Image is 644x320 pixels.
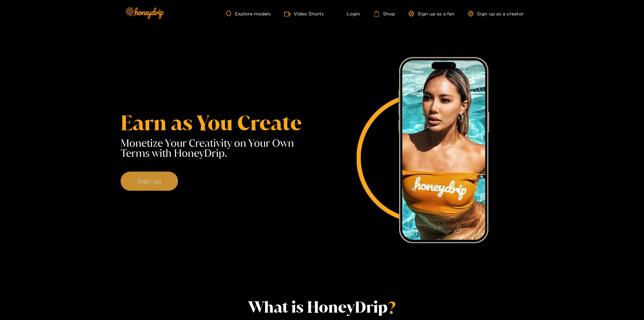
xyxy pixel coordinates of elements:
[249,300,396,315] h2: What is HoneyDrip
[121,172,178,191] button: Sign up
[121,138,322,158] p: Monetize Your Creativity on Your Own Terms with HoneyDrip.
[468,11,524,16] a: Sign up as a creator
[121,113,322,133] h1: Earn as You Create
[409,11,455,16] a: Sign up as a fan
[388,297,396,317] span: ?
[284,11,294,17] span: video-camera
[374,11,395,17] a: Shop
[284,10,324,17] a: Video Shorts
[337,11,360,17] a: Login
[322,51,524,253] img: Hero Feature Image
[226,11,270,16] a: Explore models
